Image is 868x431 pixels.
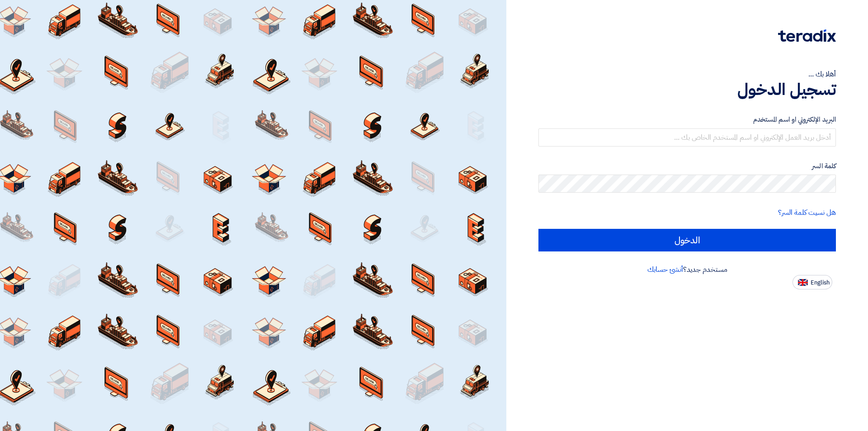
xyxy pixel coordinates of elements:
img: en-US.png [798,279,808,286]
button: English [793,275,832,289]
span: English [811,279,830,286]
a: هل نسيت كلمة السر؟ [778,207,836,218]
label: كلمة السر [538,161,836,171]
div: أهلا بك ... [538,69,836,80]
img: Teradix logo [778,29,836,42]
a: أنشئ حسابك [647,264,683,275]
div: مستخدم جديد؟ [538,264,836,275]
input: الدخول [538,229,836,251]
h1: تسجيل الدخول [538,80,836,99]
label: البريد الإلكتروني او اسم المستخدم [538,114,836,125]
input: أدخل بريد العمل الإلكتروني او اسم المستخدم الخاص بك ... [538,128,836,147]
